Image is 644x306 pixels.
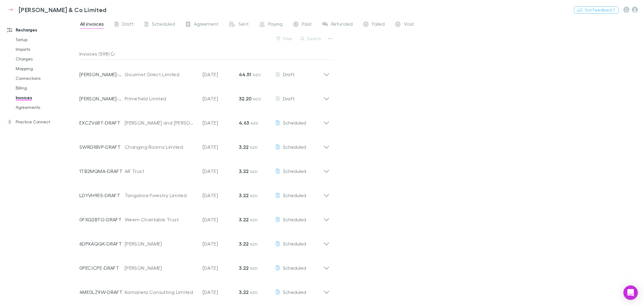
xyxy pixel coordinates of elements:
span: Scheduled [283,241,306,246]
strong: 3.22 [239,144,248,150]
span: NZD [250,194,258,198]
p: [DATE] [203,216,239,223]
p: SWRG1BVP-DRAFT [79,143,125,151]
a: Charges [10,54,83,64]
p: [DATE] [203,264,239,272]
strong: 44.51 [239,71,252,77]
span: All invoices [80,21,104,29]
div: 0PECJCPE-DRAFT[PERSON_NAME][DATE]3.22 NZDScheduled [75,253,335,278]
div: 0FXQ2BTO-DRAFTWeem Charitable Trust[DATE]3.22 NZDScheduled [75,205,335,229]
span: Scheduled [283,289,306,295]
p: EXCZV68T-DRAFT [79,119,125,126]
a: [PERSON_NAME] & Co Limited [2,2,110,17]
strong: 4.63 [239,120,249,126]
div: AR Trust [125,168,197,175]
span: NZD [250,266,258,271]
span: Scheduled [283,216,306,222]
p: [DATE] [203,192,239,199]
a: Mapping [10,64,83,73]
div: Weem Charitable Trust [125,216,197,223]
div: 1TB2MQMA-DRAFTAR Trust[DATE]3.22 NZDScheduled [75,157,335,181]
span: Scheduled [152,21,175,29]
div: [PERSON_NAME] [125,264,197,272]
p: [DATE] [203,95,239,102]
a: Agreements [10,103,83,112]
span: NZD [251,121,259,125]
a: Billing [10,83,83,93]
p: 4ME0LZ9W-DRAFT [79,288,125,296]
p: 6DPXAQQK-DRAFT [79,240,125,247]
span: Scheduled [283,120,306,125]
div: 6DPXAQQK-DRAFT[PERSON_NAME][DATE]3.22 NZDScheduled [75,229,335,253]
span: NZD [253,97,261,101]
div: [PERSON_NAME] and [PERSON_NAME] Family Trust [125,119,197,126]
strong: 3.22 [239,289,248,295]
a: Recharges [1,25,83,35]
span: Paid [302,21,311,29]
p: 0PECJCPE-DRAFT [79,264,125,272]
div: Tangahoe Forestry Limited [125,192,197,199]
p: [DATE] [203,143,239,151]
div: Kamariera Consulting Limited [125,288,197,296]
div: [PERSON_NAME]-0519Primefield Limited[DATE]32.20 NZDDraft [75,84,335,108]
h3: [PERSON_NAME] & Co Limited [19,6,107,13]
p: LDYVH9E5-DRAFT [79,192,125,199]
span: NZD [250,218,258,222]
div: SWRG1BVP-DRAFTChanging Rooms Limited[DATE]3.22 NZDScheduled [75,132,335,157]
div: [PERSON_NAME]-0638Gourmet Direct Limited[DATE]44.51 NZDDraft [75,60,335,84]
span: Scheduled [283,265,306,271]
p: [DATE] [203,240,239,247]
a: Invoices [10,93,83,103]
div: Primefield Limited [125,95,197,102]
a: Practice Connect [1,117,83,127]
strong: 3.22 [239,241,248,247]
a: Imports [10,44,83,54]
p: [DATE] [203,288,239,296]
span: NZD [250,169,258,174]
span: Failed [372,21,385,29]
a: Setup [10,35,83,44]
p: [PERSON_NAME]-0519 [79,95,125,102]
button: Search [297,35,325,42]
div: Changing Rooms Limited [125,143,197,151]
p: [PERSON_NAME]-0638 [79,71,125,78]
span: NZD [250,242,258,246]
span: Paying [268,21,283,29]
div: Open Intercom Messenger [623,285,638,300]
span: NZD [253,73,261,77]
span: Agreement [194,21,219,29]
a: Connections [10,73,83,83]
span: Draft [283,96,295,101]
span: NZD [250,145,258,150]
p: [DATE] [203,71,239,78]
button: Filter [273,35,296,42]
strong: 32.20 [239,96,252,102]
span: Draft [122,21,134,29]
span: Draft [283,71,295,77]
p: 0FXQ2BTO-DRAFT [79,216,125,223]
div: 4ME0LZ9W-DRAFTKamariera Consulting Limited[DATE]3.22 NZDScheduled [75,278,335,302]
span: Refunded [331,21,353,29]
strong: 3.22 [239,216,248,223]
div: Gourmet Direct Limited [125,71,197,78]
span: Void [404,21,414,29]
span: Scheduled [283,168,306,174]
span: NZD [250,290,258,295]
img: Epplett & Co Limited's Logo [6,6,16,13]
button: Got Feedback? [574,6,619,14]
strong: 3.22 [239,265,248,271]
strong: 3.22 [239,168,248,174]
span: Scheduled [283,192,306,198]
p: [DATE] [203,119,239,126]
span: Sent [239,21,249,29]
strong: 3.22 [239,192,248,198]
div: EXCZV68T-DRAFT[PERSON_NAME] and [PERSON_NAME] Family Trust[DATE]4.63 NZDScheduled [75,108,335,132]
p: [DATE] [203,168,239,175]
p: 1TB2MQMA-DRAFT [79,168,125,175]
div: LDYVH9E5-DRAFTTangahoe Forestry Limited[DATE]3.22 NZDScheduled [75,181,335,205]
div: [PERSON_NAME] [125,240,197,247]
span: Scheduled [283,144,306,150]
